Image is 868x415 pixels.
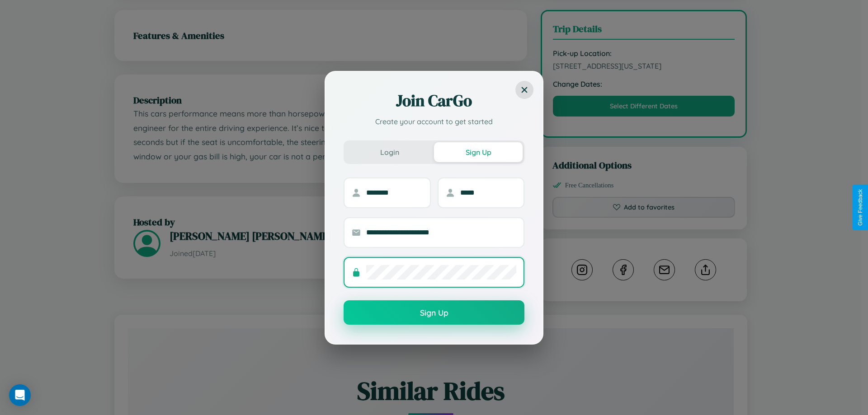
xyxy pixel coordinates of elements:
[344,116,524,127] p: Create your account to get started
[344,90,524,112] h2: Join CarGo
[857,189,863,226] div: Give Feedback
[434,142,523,162] button: Sign Up
[9,384,31,406] div: Open Intercom Messenger
[345,142,434,162] button: Login
[344,300,524,325] button: Sign Up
